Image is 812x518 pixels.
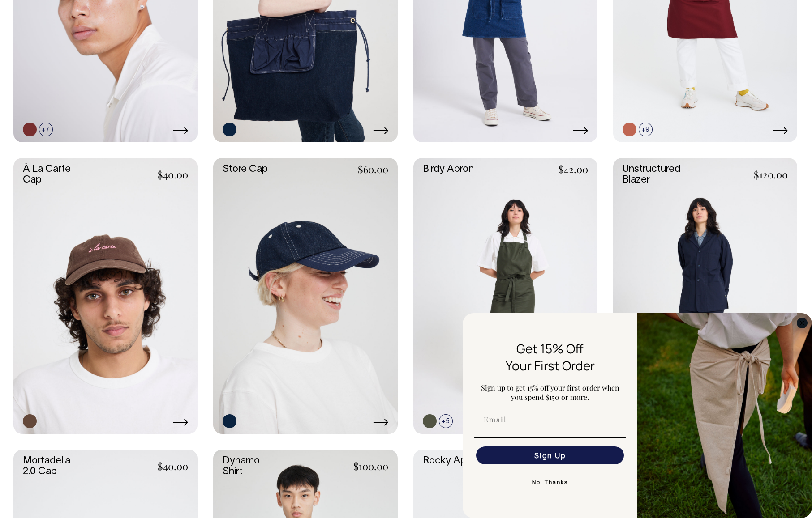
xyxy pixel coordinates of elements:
[516,340,584,357] span: Get 15% Off
[39,123,53,136] span: +7
[637,313,812,518] img: 5e34ad8f-4f05-4173-92a8-ea475ee49ac9.jpeg
[476,446,624,464] button: Sign Up
[474,473,626,491] button: No, Thanks
[481,383,619,402] span: Sign up to get 15% off your first order when you spend $150 or more.
[506,357,595,374] span: Your First Order
[476,411,624,429] input: Email
[439,414,453,428] span: +5
[474,437,626,438] img: underline
[639,123,653,136] span: +9
[463,313,812,518] div: FLYOUT Form
[797,318,808,328] button: Close dialog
